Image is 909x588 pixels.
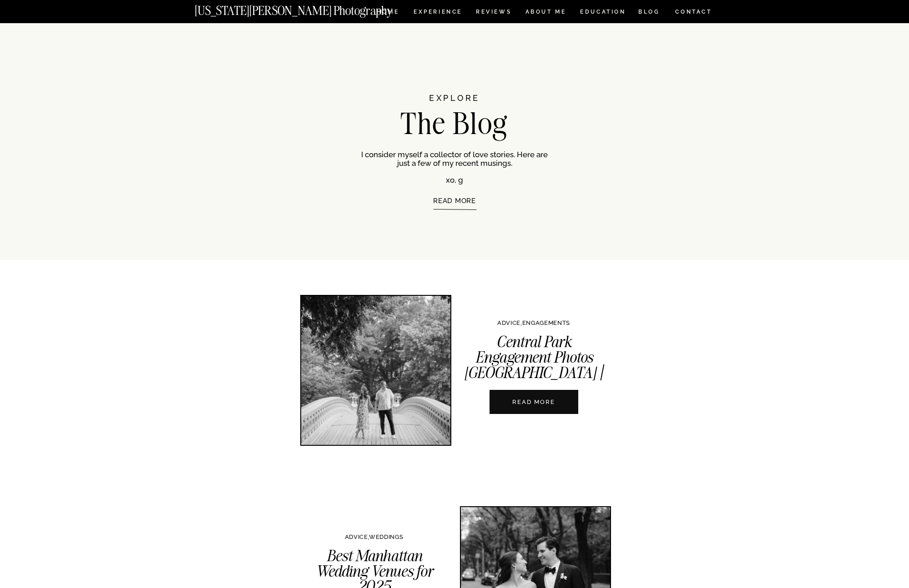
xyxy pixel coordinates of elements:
[377,197,532,230] a: READ MORE
[497,319,520,326] a: ADVICE
[638,9,660,17] a: BLOG
[288,534,460,546] p: ,
[483,398,584,406] a: READ MORE
[522,319,570,326] a: ENGAGEMENTS
[476,9,510,17] a: REVIEWS
[464,332,604,398] a: Central Park Engagement Photos [GEOGRAPHIC_DATA] | A Complete Guide
[375,94,534,112] h2: EXPLORE
[350,109,559,136] h1: The Blog
[361,150,548,183] p: I consider myself a collector of love stories. Here are just a few of my recent musings. xo, g
[490,390,578,414] a: Central Park Engagement Photos NYC | A Complete Guide
[195,5,423,12] a: [US_STATE][PERSON_NAME] Photography
[301,296,450,445] a: Central Park Engagement Photos NYC | A Complete Guide
[525,9,566,17] a: ABOUT ME
[369,533,403,540] a: WEDDINGS
[447,320,620,332] p: ,
[675,7,712,17] a: CONTACT
[414,9,461,17] a: Experience
[579,9,627,17] a: EDUCATION
[345,533,368,540] a: ADVICE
